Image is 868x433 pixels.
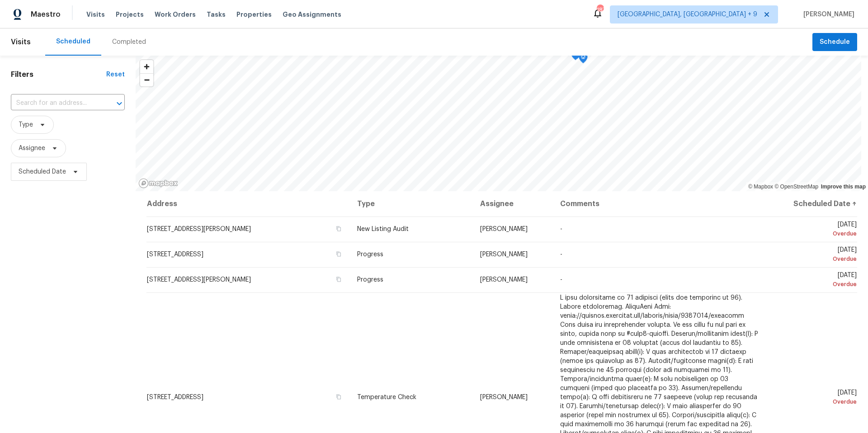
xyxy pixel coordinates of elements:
span: Geo Assignments [283,10,341,19]
span: - [560,277,562,283]
span: - [560,251,562,258]
span: [PERSON_NAME] [480,394,528,400]
span: [STREET_ADDRESS][PERSON_NAME] [147,226,251,232]
a: Mapbox [748,184,773,190]
span: New Listing Audit [357,226,409,232]
span: [DATE] [773,247,857,264]
input: Search for an address... [11,96,99,110]
div: Overdue [773,397,857,406]
button: Zoom out [140,73,153,86]
button: Copy Address [335,225,343,233]
button: Copy Address [335,393,343,401]
div: Reset [106,70,125,79]
span: [STREET_ADDRESS][PERSON_NAME] [147,277,251,283]
span: [PERSON_NAME] [800,10,854,19]
button: Zoom in [140,60,153,73]
span: [STREET_ADDRESS] [147,251,203,258]
button: Schedule [812,33,857,52]
button: Copy Address [335,275,343,283]
canvas: Map [136,56,861,191]
span: Properties [236,10,272,19]
span: [PERSON_NAME] [480,251,528,258]
div: Overdue [773,254,857,264]
span: [DATE] [773,221,857,238]
span: [DATE] [773,272,857,289]
span: - [560,226,562,232]
span: Assignee [19,144,45,153]
span: Schedule [820,37,850,48]
span: Progress [357,277,383,283]
div: Scheduled [56,37,90,46]
span: Progress [357,251,383,258]
span: [GEOGRAPHIC_DATA], [GEOGRAPHIC_DATA] + 9 [618,10,757,19]
span: Tasks [207,11,226,18]
span: Maestro [31,10,61,19]
h1: Filters [11,70,106,79]
span: [PERSON_NAME] [480,277,528,283]
span: Temperature Check [357,394,416,400]
th: Assignee [473,191,552,216]
span: [DATE] [773,390,857,406]
span: Visits [86,10,105,19]
a: Mapbox homepage [138,178,178,188]
th: Scheduled Date ↑ [766,191,857,216]
span: [STREET_ADDRESS] [147,394,203,400]
span: Visits [11,32,31,52]
span: Zoom out [140,74,153,86]
th: Type [350,191,473,216]
th: Address [146,191,350,216]
a: Improve this map [821,184,866,190]
span: Scheduled Date [19,167,66,176]
div: Completed [112,38,146,47]
div: Overdue [773,229,857,238]
button: Copy Address [335,250,343,258]
a: OpenStreetMap [774,184,818,190]
span: Type [19,120,33,129]
span: Projects [116,10,144,19]
th: Comments [553,191,766,216]
div: Overdue [773,280,857,289]
div: 187 [597,5,603,14]
span: [PERSON_NAME] [480,226,528,232]
span: Work Orders [155,10,196,19]
div: Map marker [579,52,588,66]
button: Open [113,97,126,110]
